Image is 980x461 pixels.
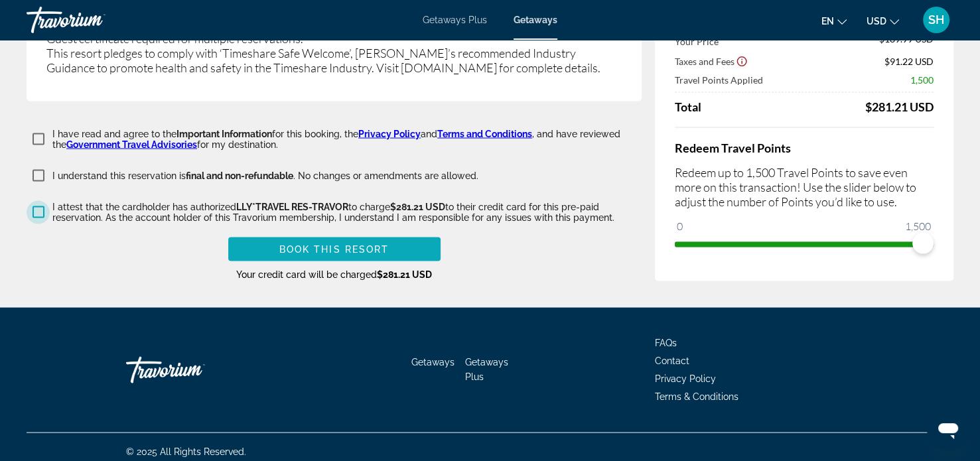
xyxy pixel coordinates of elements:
span: 1,500 [903,218,933,234]
a: Getaways [411,357,455,367]
a: Getaways Plus [423,15,487,25]
a: Terms & Conditions [655,391,738,402]
iframe: Button to launch messaging window [927,408,969,450]
button: Change language [821,11,847,31]
a: Getaways [514,15,557,25]
span: ngx-slider [912,233,934,254]
button: Book this Resort [228,237,441,261]
span: SH [928,13,944,27]
span: $281.21 USD [377,269,432,280]
span: © 2025 All Rights Reserved. [126,446,246,457]
button: Show Taxes and Fees disclaimer [736,55,748,67]
span: $91.22 USD [884,55,934,66]
span: Taxes and Fees [675,55,735,66]
span: Your credit card will be charged [236,269,432,280]
button: Change currency [867,11,899,31]
span: LLY*TRAVEL RES-TRAVOR [236,202,348,212]
span: USD [867,16,886,27]
p: Redeem up to 1,500 Travel Points to save even more on this transaction! Use the slider below to a... [675,165,934,209]
span: Travel Points Applied [675,74,763,86]
a: Privacy Policy [358,129,421,139]
h4: Redeem Travel Points [675,141,934,155]
a: Privacy Policy [655,373,716,384]
span: Total [675,99,701,114]
a: Contact [655,356,689,366]
span: 0 [675,218,685,234]
span: Book this Resort [279,244,389,255]
span: $189.99 USD [879,33,934,48]
a: Travorium [27,3,159,37]
span: Your Price [675,36,719,47]
p: I understand this reservation is . No changes or amendments are allowed. [52,170,478,181]
span: 1,500 [910,74,934,86]
ngx-slider: ngx-slider [675,242,934,245]
a: Government Travel Advisories [66,139,197,150]
a: Travorium [126,350,259,390]
a: FAQs [655,338,677,348]
div: $281.21 USD [865,99,934,114]
p: I have read and agree to the for this booking, the and , and have reviewed the for my destination. [52,129,642,150]
a: Terms and Conditions [437,129,532,139]
a: Getaways Plus [465,357,508,382]
span: $281.21 USD [390,202,445,212]
span: final and non-refundable [186,170,293,181]
p: I attest that the cardholder has authorized to charge to their credit card for this pre-paid rese... [52,202,642,223]
button: User Menu [919,6,953,34]
span: Important Information [176,129,272,139]
span: en [821,16,834,27]
button: Show Taxes and Fees breakdown [675,54,748,68]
